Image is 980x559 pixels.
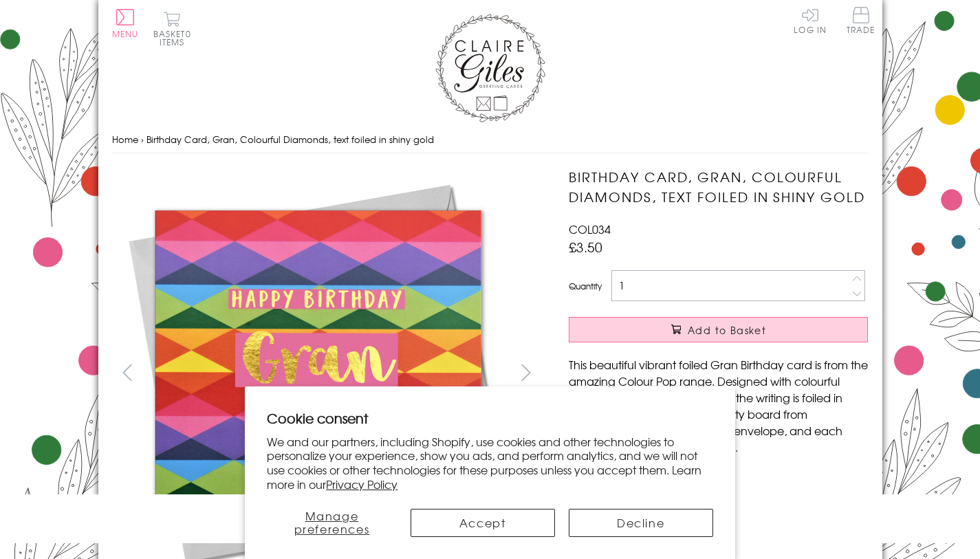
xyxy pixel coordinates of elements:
[160,28,191,48] span: 0 items
[112,9,139,38] button: Menu
[112,28,139,40] span: Menu
[569,237,602,256] span: £3.50
[794,7,827,34] a: Log In
[435,14,545,122] img: Claire Giles Greetings Cards
[569,317,868,342] button: Add to Basket
[326,476,398,492] a: Privacy Policy
[112,126,869,154] nav: breadcrumbs
[141,133,144,146] span: ›
[847,7,875,34] span: Trade
[153,11,191,46] button: Basket0 items
[688,323,766,337] span: Add to Basket
[569,509,713,537] button: Decline
[411,509,555,537] button: Accept
[569,280,602,292] label: Quantity
[267,509,396,537] button: Manage preferences
[847,7,875,36] a: Trade
[267,408,713,428] h2: Cookie consent
[569,356,868,455] p: This beautiful vibrant foiled Gran Birthday card is from the amazing Colour Pop range. Designed w...
[510,357,541,388] button: next
[112,357,143,388] button: prev
[294,507,370,537] span: Manage preferences
[569,167,868,207] h1: Birthday Card, Gran, Colourful Diamonds, text foiled in shiny gold
[569,221,611,237] span: COL034
[267,435,713,492] p: We and our partners, including Shopify, use cookies and other technologies to personalize your ex...
[112,133,138,146] a: Home
[146,133,434,146] span: Birthday Card, Gran, Colourful Diamonds, text foiled in shiny gold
